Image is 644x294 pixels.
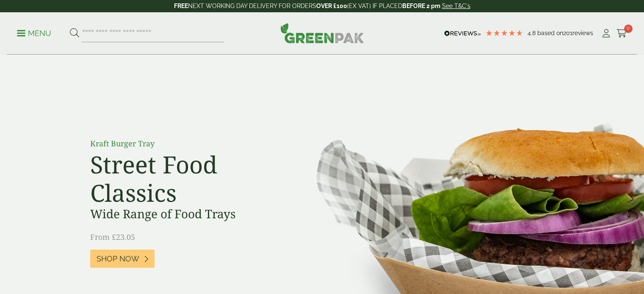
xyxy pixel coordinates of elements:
[90,138,281,149] p: Kraft Burger Tray
[17,28,51,38] p: Menu
[624,25,633,33] span: 0
[572,30,593,36] span: reviews
[537,30,563,36] span: Based on
[563,30,572,36] span: 201
[174,3,188,9] strong: FREE
[17,28,51,37] a: Menu
[616,27,627,40] a: 0
[616,29,627,38] i: Cart
[444,30,481,36] img: REVIEWS.io
[97,254,139,264] span: Shop Now
[280,23,364,43] img: GreenPak Supplies
[402,3,440,9] strong: BEFORE 2 pm
[90,250,155,268] a: Shop Now
[485,29,523,37] div: 4.79 Stars
[90,232,135,242] span: From £23.05
[90,150,281,207] h2: Street Food Classics
[528,30,537,36] span: 4.8
[601,29,611,38] i: My Account
[316,3,347,9] strong: OVER £100
[442,3,470,9] a: See T&C's
[90,207,281,221] h3: Wide Range of Food Trays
